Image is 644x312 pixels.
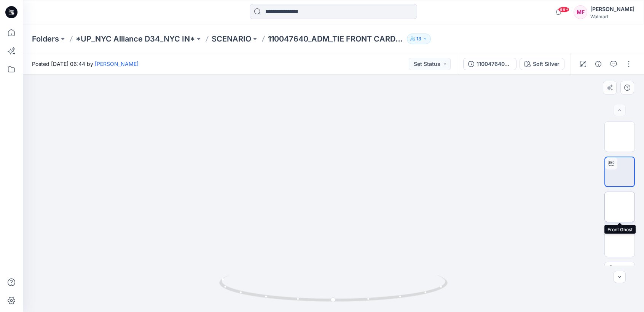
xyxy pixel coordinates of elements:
button: 13 [407,34,431,44]
a: [PERSON_NAME] [95,61,139,67]
p: 110047640_ADM_TIE FRONT CARDIGAN [268,34,404,44]
div: [PERSON_NAME] [590,5,634,14]
button: 110047640_ADM_TIE FRONT CARDIGAN-9-19 [463,58,516,70]
div: Soft Silver [533,60,560,68]
span: 99+ [558,6,569,13]
button: Soft Silver [520,58,564,70]
p: 13 [416,35,421,43]
div: MF [574,5,587,19]
span: Posted [DATE] 06:44 by [32,60,139,68]
a: SCENARIO [212,34,251,44]
div: 110047640_ADM_TIE FRONT CARDIGAN-9-19 [477,60,512,68]
div: Walmart [590,14,634,19]
a: *UP_NYC Alliance D34_NYC IN* [76,34,195,44]
button: Details [592,58,604,70]
a: Folders [32,34,59,44]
